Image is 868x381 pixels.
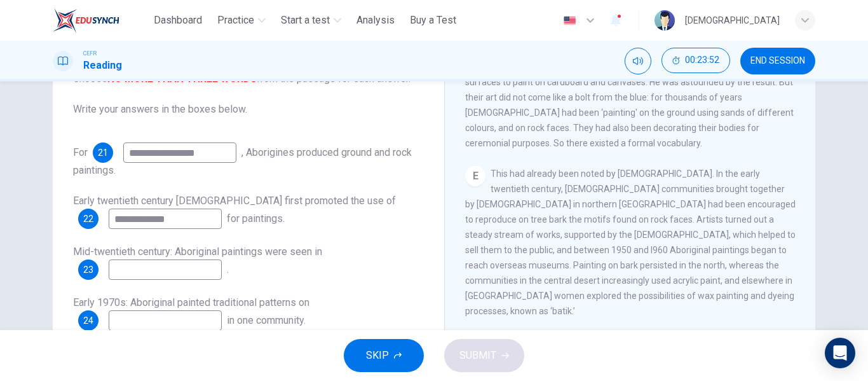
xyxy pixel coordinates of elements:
[83,265,93,274] span: 23
[276,9,346,32] button: Start a test
[356,13,395,28] span: Analysis
[685,13,780,28] div: [DEMOGRAPHIC_DATA]
[73,146,412,176] span: , Aborigines produced ground and rock paintings.
[149,9,207,32] button: Dashboard
[73,146,88,158] span: For
[465,166,485,186] div: E
[83,58,122,73] h1: Reading
[351,9,400,32] button: Analysis
[53,8,149,33] a: ELTC logo
[73,195,396,207] span: Early twentieth century [DEMOGRAPHIC_DATA] first promoted the use of
[654,10,675,31] img: Profile picture
[83,316,93,325] span: 24
[825,338,855,368] div: Open Intercom Messenger
[227,212,285,225] span: for paintings.
[154,13,202,28] span: Dashboard
[73,296,309,308] span: Early 1970s: Aboriginal painted traditional patterns on
[227,314,306,326] span: in one community.
[625,48,651,74] div: Mute
[344,339,424,372] button: SKIP
[661,48,730,74] div: Hide
[53,8,119,33] img: ELTC logo
[83,49,97,58] span: CEFR
[410,13,456,28] span: Buy a Test
[212,9,271,32] button: Practice
[562,16,578,25] img: en
[281,13,330,28] span: Start a test
[98,148,108,157] span: 21
[740,48,815,74] button: END SESSION
[217,13,254,28] span: Practice
[227,263,229,275] span: .
[685,55,719,66] span: 00:23:52
[366,347,389,364] span: SKIP
[405,9,461,32] button: Buy a Test
[465,169,796,316] span: This had already been noted by [DEMOGRAPHIC_DATA]. In the early twentieth century, [DEMOGRAPHIC_D...
[83,214,93,223] span: 22
[73,246,322,258] span: Mid-twentieth century: Aboriginal paintings were seen in
[661,48,730,73] button: 00:23:52
[750,56,805,66] span: END SESSION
